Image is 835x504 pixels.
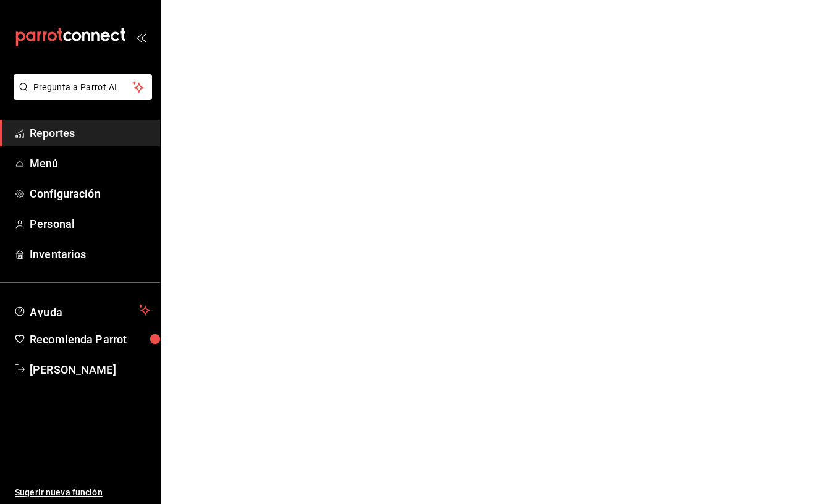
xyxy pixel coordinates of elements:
[14,74,152,100] button: Pregunta a Parrot AI
[30,361,150,378] span: [PERSON_NAME]
[30,331,150,348] span: Recomienda Parrot
[30,216,150,232] span: Personal
[30,303,134,317] span: Ayuda
[30,125,150,141] span: Reportes
[30,155,150,172] span: Menú
[30,246,150,262] span: Inventarios
[15,486,150,499] span: Sugerir nueva función
[33,81,133,94] span: Pregunta a Parrot AI
[136,32,146,42] button: open_drawer_menu
[9,90,152,103] a: Pregunta a Parrot AI
[30,185,150,202] span: Configuración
